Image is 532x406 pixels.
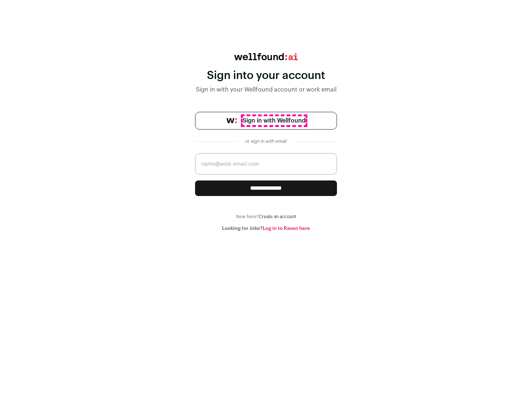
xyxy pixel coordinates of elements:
[242,138,290,144] div: or sign in with email
[195,153,337,175] input: name@work-email.com
[195,226,337,231] div: Looking for Jobs?
[195,214,337,220] div: New here?
[234,53,298,60] img: wellfound:ai
[226,118,237,123] img: wellfound-symbol-flush-black-fb3c872781a75f747ccb3a119075da62bfe97bd399995f84a933054e44a575c4.png
[259,214,296,219] a: Create an account
[195,85,337,94] div: Sign in with your Wellfound account or work email
[195,112,337,130] a: Sign in with Wellfound
[263,226,310,231] a: Log in to Raven here
[243,116,306,125] span: Sign in with Wellfound
[195,69,337,82] div: Sign into your account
